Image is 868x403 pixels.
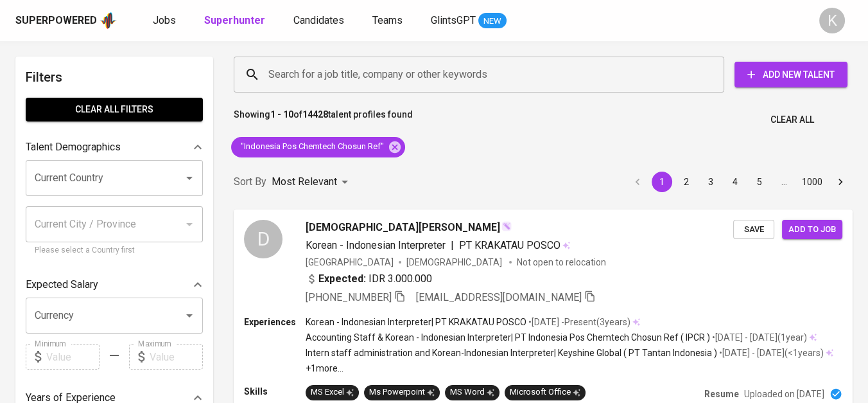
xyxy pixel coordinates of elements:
[744,388,824,400] p: Uploaded on [DATE]
[733,220,774,240] button: Save
[306,346,717,359] p: Intern staff administration and Korean-Indonesian Interpreter | Keyshine Global ( PT Tantan Indon...
[306,239,446,251] span: Korean - Indonesian Interpreter
[526,316,630,328] p: • [DATE] - Present ( 3 years )
[311,386,354,399] div: MS Excel
[234,174,266,190] p: Sort By
[745,67,837,83] span: Add New Talent
[734,62,847,87] button: Add New Talent
[26,98,203,121] button: Clear All filters
[26,139,121,155] p: Talent Demographics
[372,14,403,26] span: Teams
[306,362,833,375] p: +1 more ...
[700,172,721,192] button: Go to page 3
[369,386,435,399] div: Ms Powerpoint
[306,220,500,235] span: [DEMOGRAPHIC_DATA][PERSON_NAME]
[26,67,203,87] h6: Filters
[244,385,306,398] p: Skills
[770,112,814,128] span: Clear All
[272,170,352,194] div: Most Relevant
[306,331,710,344] p: Accounting Staff & Korean - Indonesian Interpreter | PT Indonesia Pos Chemtech Chosun Ref ( IPCR )
[26,272,203,298] div: Expected Salary
[501,221,512,231] img: magic_wand.svg
[35,244,194,257] p: Please select a Country first
[652,172,672,192] button: page 1
[517,256,606,269] p: Not open to relocation
[231,141,392,153] span: "Indonesia Pos Chemtech Chosun Ref"
[150,344,203,370] input: Value
[46,344,100,370] input: Value
[431,14,476,26] span: GlintsGPT
[306,316,526,328] p: Korean - Indonesian Interpreter | PT KRAKATAU POSCO
[244,316,306,328] p: Experiences
[153,13,178,29] a: Jobs
[100,11,117,30] img: app logo
[153,14,176,26] span: Jobs
[306,256,394,269] div: [GEOGRAPHIC_DATA]
[725,172,745,192] button: Go to page 4
[180,307,198,325] button: Open
[431,13,507,29] a: GlintsGPT NEW
[306,291,392,303] span: [PHONE_NUMBER]
[293,14,344,26] span: Candidates
[306,271,432,287] div: IDR 3.000.000
[180,169,198,187] button: Open
[717,346,824,359] p: • [DATE] - [DATE] ( <1 years )
[478,15,507,28] span: NEW
[36,102,193,118] span: Clear All filters
[406,256,504,269] span: [DEMOGRAPHIC_DATA]
[302,109,328,120] b: 14428
[234,108,413,132] p: Showing of talent profiles found
[819,8,845,33] div: K
[451,238,454,253] span: |
[204,13,268,29] a: Superhunter
[293,13,347,29] a: Candidates
[26,277,98,292] p: Expected Salary
[830,172,851,192] button: Go to next page
[204,14,265,26] b: Superhunter
[416,291,582,303] span: [EMAIL_ADDRESS][DOMAIN_NAME]
[15,13,97,28] div: Superpowered
[710,331,807,344] p: • [DATE] - [DATE] ( 1 year )
[774,175,794,188] div: …
[26,134,203,160] div: Talent Demographics
[244,220,282,258] div: D
[318,271,366,287] b: Expected:
[272,174,337,190] p: Most Relevant
[782,220,842,240] button: Add to job
[798,172,826,192] button: Go to page 1000
[372,13,405,29] a: Teams
[450,386,494,399] div: MS Word
[231,137,405,157] div: "Indonesia Pos Chemtech Chosun Ref"
[740,222,768,237] span: Save
[765,108,819,132] button: Clear All
[270,109,293,120] b: 1 - 10
[676,172,697,192] button: Go to page 2
[459,239,560,251] span: PT KRAKATAU POSCO
[704,388,739,400] p: Resume
[749,172,770,192] button: Go to page 5
[15,11,117,30] a: Superpoweredapp logo
[788,222,836,237] span: Add to job
[510,386,580,399] div: Microsoft Office
[625,172,853,192] nav: pagination navigation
